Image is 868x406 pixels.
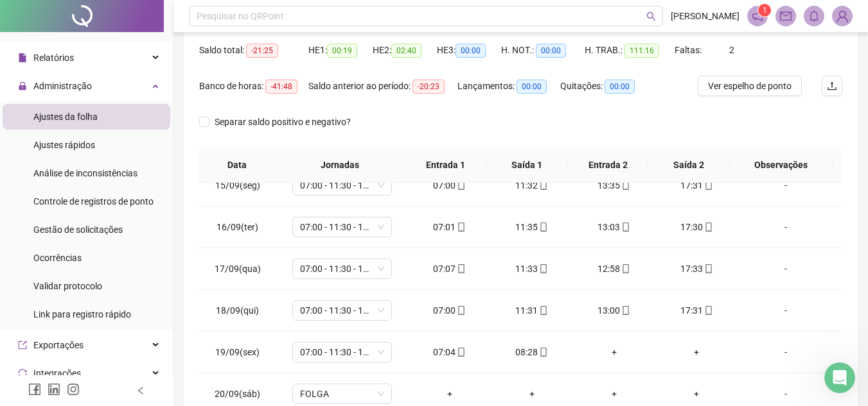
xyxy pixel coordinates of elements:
[209,115,356,129] span: Separar saldo positivo e negativo?
[215,180,260,190] span: 15/09(seg)
[419,178,481,192] div: 07:00
[666,178,727,192] div: 17:31
[419,345,481,359] div: 07:04
[763,6,767,15] span: 1
[620,181,630,190] span: mobile
[824,362,855,393] iframe: Intercom live chat
[136,386,145,395] span: left
[501,262,563,276] div: 11:33
[456,223,466,232] span: mobile
[33,224,123,235] span: Gestão de solicitações
[666,262,727,276] div: 17:33
[708,79,792,93] span: Ver espelho de ponto
[536,44,566,58] span: 00:00
[538,181,548,190] span: mobile
[748,345,824,359] div: -
[373,43,437,58] div: HE 2:
[215,389,260,399] span: 20/09(sáb)
[729,45,734,55] span: 2
[583,387,645,401] div: +
[666,220,727,234] div: 17:30
[33,281,102,291] span: Validar protocolo
[67,383,80,396] span: instagram
[808,10,820,22] span: bell
[215,347,260,357] span: 19/09(sex)
[33,112,98,122] span: Ajustes da folha
[308,43,373,58] div: HE 1:
[538,306,548,315] span: mobile
[419,220,481,234] div: 07:01
[583,345,645,359] div: +
[199,148,275,183] th: Data
[620,223,630,232] span: mobile
[217,222,258,232] span: 16/09(ter)
[620,306,630,315] span: mobile
[419,303,481,317] div: 07:00
[18,341,27,350] span: export
[752,10,763,22] span: notification
[308,79,457,94] div: Saldo anterior ao período:
[748,262,824,276] div: -
[780,10,792,22] span: mail
[300,217,384,237] span: 07:00 - 11:30 - 13:00 - 17:30
[327,44,357,58] span: 00:19
[666,345,727,359] div: +
[419,387,481,401] div: +
[48,383,60,396] span: linkedin
[275,148,405,183] th: Jornadas
[18,81,27,90] span: lock
[437,43,501,58] div: HE 3:
[33,53,74,63] span: Relatórios
[501,43,585,58] div: H. NOT.:
[740,158,822,172] span: Observações
[33,168,137,178] span: Análise de inconsistências
[583,303,645,317] div: 13:00
[300,176,384,195] span: 07:00 - 11:30 - 13:00 - 17:30
[671,9,740,23] span: [PERSON_NAME]
[758,4,771,17] sup: 1
[33,340,84,350] span: Exportações
[583,178,645,192] div: 13:35
[391,44,421,58] span: 02:40
[300,301,384,320] span: 07:00 - 11:30 - 13:00 - 17:30
[501,178,563,192] div: 11:32
[703,264,713,273] span: mobile
[199,79,308,94] div: Banco de horas:
[501,387,563,401] div: +
[419,262,481,276] div: 07:07
[215,264,261,274] span: 17/09(qua)
[28,383,41,396] span: facebook
[666,303,727,317] div: 17:31
[620,264,630,273] span: mobile
[748,387,824,401] div: -
[33,309,131,319] span: Link para registro rápido
[456,44,486,58] span: 00:00
[501,220,563,234] div: 11:35
[33,253,82,263] span: Ocorrências
[538,223,548,232] span: mobile
[456,306,466,315] span: mobile
[605,80,635,94] span: 00:00
[33,140,95,150] span: Ajustes rápidos
[583,262,645,276] div: 12:58
[730,148,833,183] th: Observações
[560,79,650,94] div: Quitações:
[827,81,837,91] span: upload
[18,369,27,378] span: sync
[538,348,548,357] span: mobile
[538,264,548,273] span: mobile
[703,223,713,232] span: mobile
[833,6,852,26] img: 90425
[300,384,384,403] span: FOLGA
[33,196,154,207] span: Controle de registros de ponto
[748,178,824,192] div: -
[405,148,486,183] th: Entrada 1
[18,53,27,62] span: file
[517,80,547,94] span: 00:00
[216,305,259,316] span: 18/09(qui)
[412,80,445,94] span: -20:23
[748,303,824,317] div: -
[265,80,297,94] span: -41:48
[501,345,563,359] div: 08:28
[666,387,727,401] div: +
